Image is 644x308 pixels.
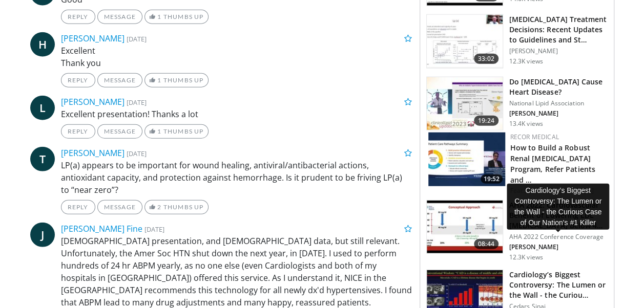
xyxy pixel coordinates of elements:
p: [PERSON_NAME] [509,109,608,118]
span: 2 [157,203,161,211]
a: [PERSON_NAME] [61,33,124,44]
a: 33:02 [MEDICAL_DATA] Treatment Decisions: Recent Updates to Guidelines and St… [PERSON_NAME] 12.3... [426,14,608,69]
p: National Lipid Association [509,99,608,107]
p: 12.3K views [509,57,543,65]
p: Excellent Thank you [61,45,412,69]
span: 1 [157,13,161,20]
img: 58a5d6e1-2c1b-4f35-8a7a-3b2c6cc6a686.150x105_q85_crop-smart_upscale.jpg [428,133,505,186]
p: 12.3K views [509,253,543,261]
span: 1 [157,127,161,135]
span: 19:24 [474,116,498,126]
a: T [30,147,55,171]
a: Message [97,73,142,87]
small: [DATE] [127,149,147,158]
a: Message [97,200,142,214]
h3: Cardiology’s Biggest Controversy: The Lumen or the Wall - the Curiou… [509,270,608,300]
h3: Do [MEDICAL_DATA] Cause Heart Disease? [509,77,608,97]
a: Reply [61,124,95,139]
span: 33:02 [474,54,498,64]
a: Reply [61,73,95,87]
a: [PERSON_NAME] Fine [61,223,142,234]
a: 1 Thumbs Up [144,10,209,24]
a: Message [97,10,142,24]
small: [DATE] [127,34,147,43]
p: [PERSON_NAME] [509,243,608,251]
span: 1 [157,76,161,84]
a: [PERSON_NAME] [61,96,124,107]
img: 6f79f02c-3240-4454-8beb-49f61d478177.150x105_q85_crop-smart_upscale.jpg [427,15,503,68]
a: J [30,223,55,247]
a: Recor Medical [510,133,559,141]
a: 08:44 AHA 2022: Cardiovascular Benefit of Lowering LDL [MEDICAL_DATA] Below 4… AHA 2022 Conferenc... [426,200,608,261]
a: 1 Thumbs Up [144,73,209,87]
p: AHA 2022 Conference Coverage [509,233,608,241]
a: H [30,32,55,57]
a: Reply [61,10,95,24]
img: 6021ef64-272c-4a88-83aa-0fbd5e7657a0.150x105_q85_crop-smart_upscale.jpg [427,201,503,254]
p: 13.4K views [509,120,543,128]
img: 0bfdbe78-0a99-479c-8700-0132d420b8cd.150x105_q85_crop-smart_upscale.jpg [427,77,503,130]
p: Excellent presentation! Thanks a lot [61,108,412,120]
small: [DATE] [127,98,147,107]
a: 2 Thumbs Up [144,200,209,214]
a: Reply [61,200,95,214]
div: Cardiology’s Biggest Controversy: The Lumen or the Wall - the Curious Case of Our Nation's #1 Killer [507,184,609,230]
span: 08:44 [474,239,498,249]
a: 19:24 Do [MEDICAL_DATA] Cause Heart Disease? National Lipid Association [PERSON_NAME] 13.4K views [426,77,608,131]
h3: [MEDICAL_DATA] Treatment Decisions: Recent Updates to Guidelines and St… [509,14,608,45]
p: LP(a) appears to be important for wound healing, antiviral/antibacterial actions, antioxidant cap... [61,159,412,196]
a: How to Build a Robust Renal [MEDICAL_DATA] Program, Refer Patients and … [510,143,595,185]
small: [DATE] [144,225,164,234]
a: [PERSON_NAME] [61,147,124,159]
a: 19:52 [428,133,505,186]
a: L [30,96,55,120]
a: Message [97,124,142,139]
span: 19:52 [481,174,503,184]
p: [PERSON_NAME] [509,47,608,55]
a: 1 Thumbs Up [144,124,209,139]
